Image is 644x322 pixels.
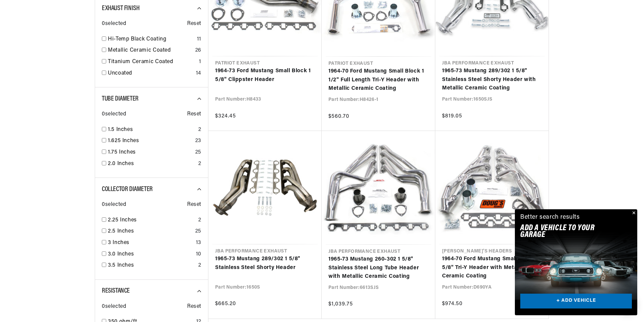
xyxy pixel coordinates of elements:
a: 3.0 Inches [108,250,193,259]
a: 2.5 Inches [108,227,193,236]
a: Hi-Temp Black Coating [108,35,194,44]
a: 1965-73 Mustang 260-302 1 5/8" Stainless Steel Long Tube Header with Metallic Ceramic Coating [328,255,429,281]
a: 2.25 Inches [108,216,196,225]
span: 0 selected [102,20,126,28]
div: 1 [199,58,201,66]
div: 23 [195,137,201,145]
span: Resistance [102,288,130,294]
a: 3 Inches [108,239,193,247]
div: 26 [195,46,201,55]
a: 1964-70 Ford Mustang Small Block 1 1/2" Full Length Tri-Y Header with Metallic Ceramic Coating [328,67,429,93]
a: 1.625 Inches [108,137,193,145]
a: Uncoated [108,69,193,78]
a: 1965-73 Mustang 289/302 1 5/8" Stainless Steel Shorty Header [215,255,315,272]
div: 2 [198,160,201,168]
button: Close [629,209,637,217]
a: 1.5 Inches [108,126,196,134]
div: 2 [198,261,201,270]
a: 1964-70 Ford Mustang Small Block 1 5/8" Tri-Y Header with Metallic Ceramic Coating [442,255,542,281]
div: 2 [198,216,201,225]
a: 3.5 Inches [108,261,196,270]
div: Better search results [520,213,580,222]
a: 1964-73 Ford Mustang Small Block 1 5/8" Clippster Header [215,67,315,84]
div: 11 [197,35,201,44]
span: Reset [187,110,201,119]
span: 0 selected [102,302,126,311]
h2: Add A VEHICLE to your garage [520,225,615,239]
span: Reset [187,200,201,209]
a: 1.75 Inches [108,148,193,157]
span: Collector Diameter [102,186,153,193]
div: 25 [195,227,201,236]
span: Reset [187,302,201,311]
span: Tube Diameter [102,96,139,102]
div: 10 [196,250,201,259]
span: Reset [187,20,201,28]
a: 2.0 Inches [108,160,196,168]
div: 25 [195,148,201,157]
span: 0 selected [102,200,126,209]
div: 13 [196,239,201,247]
a: Metallic Ceramic Coated [108,46,193,55]
a: 1965-73 Mustang 289/302 1 5/8" Stainless Steel Shorty Header with Metallic Ceramic Coating [442,67,542,93]
div: 2 [198,126,201,134]
div: 14 [196,69,201,78]
span: 0 selected [102,110,126,119]
a: Titanium Ceramic Coated [108,58,196,66]
a: + ADD VEHICLE [520,294,632,309]
span: Exhaust Finish [102,5,139,12]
